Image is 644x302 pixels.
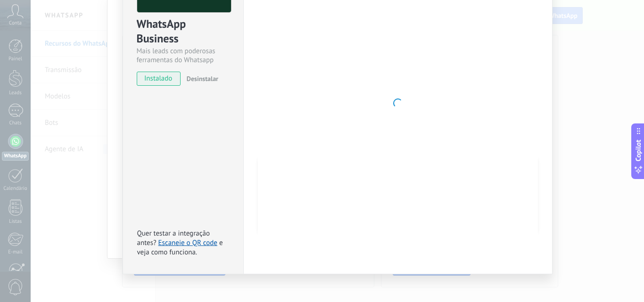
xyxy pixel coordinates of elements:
[137,229,210,247] span: Quer testar a integração antes?
[137,238,223,257] span: e veja como funciona.
[137,16,230,47] div: WhatsApp Business
[137,47,230,65] div: Mais leads com poderosas ferramentas do Whatsapp
[158,238,217,247] a: Escaneie o QR code
[187,74,218,83] span: Desinstalar
[183,72,218,86] button: Desinstalar
[137,72,180,86] span: instalado
[634,139,643,161] span: Copilot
